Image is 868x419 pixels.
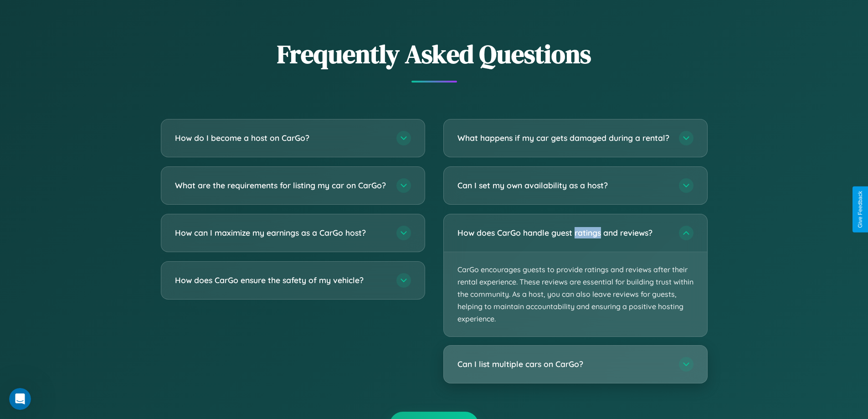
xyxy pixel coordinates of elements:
h3: How can I maximize my earnings as a CarGo host? [175,227,387,238]
p: CarGo encourages guests to provide ratings and reviews after their rental experience. These revie... [444,252,707,337]
h3: What happens if my car gets damaged during a rental? [457,132,670,144]
iframe: Intercom live chat [9,388,31,410]
div: Give Feedback [857,191,863,228]
h3: How does CarGo ensure the safety of my vehicle? [175,274,387,286]
h3: Can I set my own availability as a host? [457,180,670,191]
h3: What are the requirements for listing my car on CarGo? [175,180,387,191]
h3: How do I become a host on CarGo? [175,132,387,144]
h3: How does CarGo handle guest ratings and reviews? [457,227,670,238]
h3: Can I list multiple cars on CarGo? [457,359,670,370]
h2: Frequently Asked Questions [161,36,708,72]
